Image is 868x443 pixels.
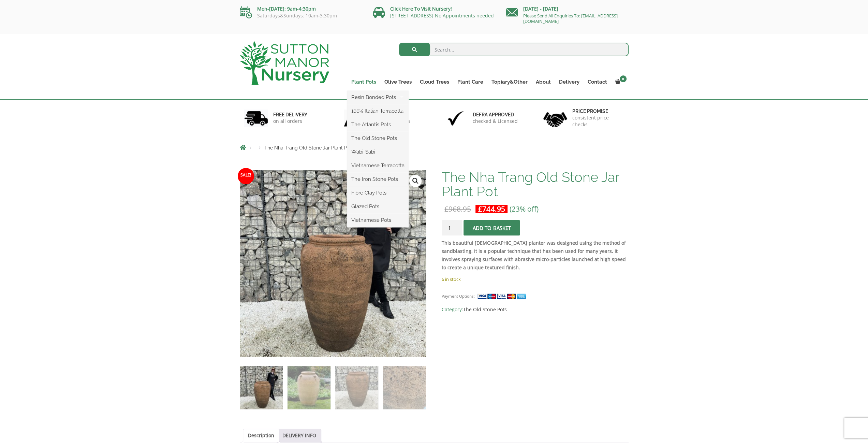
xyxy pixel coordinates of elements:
a: Resin Bonded Pots [347,92,409,102]
img: 3.jpg [444,110,468,127]
p: checked & Licensed [473,118,518,125]
small: Payment Options: [442,294,475,299]
a: Plant Care [453,77,487,87]
a: Contact [584,77,611,87]
input: Search... [399,43,629,56]
img: The Nha Trang Old Stone Jar Plant Pot - Image 2 [288,366,330,409]
bdi: 968.95 [444,204,471,214]
a: Olive Trees [380,77,416,87]
span: Category: [442,305,628,314]
a: About [532,77,555,87]
a: The Old Stone Pots [463,306,506,313]
h6: Defra approved [473,112,518,118]
h6: FREE DELIVERY [273,112,307,118]
span: The Nha Trang Old Stone Jar Plant Pot [264,145,352,151]
a: Topiary&Other [487,77,532,87]
button: Add to basket [464,220,520,235]
img: 1.jpg [244,110,268,127]
a: [STREET_ADDRESS] No Appointments needed [390,12,494,19]
p: [DATE] - [DATE] [506,5,629,13]
h6: Price promise [572,108,624,114]
p: consistent price checks [572,114,624,128]
p: Mon-[DATE]: 9am-4:30pm [240,5,363,13]
p: 6 in stock [442,275,628,283]
p: Saturdays&Sundays: 10am-3:30pm [240,13,363,18]
span: Sale! [238,168,254,184]
h1: The Nha Trang Old Stone Jar Plant Pot [442,170,628,199]
a: Cloud Trees [416,77,453,87]
a: 100% Italian Terracotta [347,106,409,116]
img: 2.jpg [344,110,368,127]
span: 0 [620,75,627,82]
span: (23% off) [509,204,538,214]
a: The Old Stone Pots [347,133,409,143]
a: Vietnamese Pots [347,215,409,225]
img: The Nha Trang Old Stone Jar Plant Pot [240,366,283,409]
input: Product quantity [442,220,462,235]
a: The Iron Stone Pots [347,174,409,184]
img: The Nha Trang Old Stone Jar Plant Pot - Image 3 [335,366,378,409]
a: Click Here To Visit Nursery! [390,5,452,12]
a: 0 [611,77,629,87]
a: Plant Pots [347,77,380,87]
span: £ [444,204,448,214]
a: DELIVERY INFO [282,429,316,442]
strong: This beautiful [DEMOGRAPHIC_DATA] planter was designed using the method of sandblasting. It is a ... [442,240,626,271]
a: Fibre Clay Pots [347,188,409,198]
img: logo [240,41,329,85]
a: Glazed Pots [347,201,409,212]
nav: Breadcrumbs [240,145,629,150]
img: payment supported [477,293,528,300]
p: on all orders [273,118,307,125]
span: £ [478,204,482,214]
a: View full-screen image gallery [409,175,422,187]
a: The Atlantis Pots [347,119,409,130]
a: Please Send All Enquiries To: [EMAIL_ADDRESS][DOMAIN_NAME] [523,13,618,24]
a: Description [248,429,274,442]
a: Wabi-Sabi [347,147,409,157]
a: Delivery [555,77,584,87]
a: Vietnamese Terracotta [347,160,409,171]
img: 4.jpg [543,108,567,129]
bdi: 744.95 [478,204,505,214]
img: The Nha Trang Old Stone Jar Plant Pot - Image 4 [383,366,426,409]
